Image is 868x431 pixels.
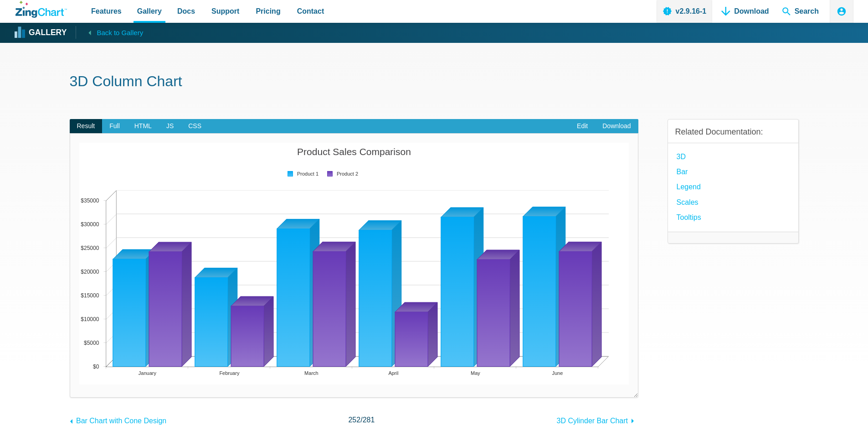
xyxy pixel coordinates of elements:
[177,5,195,17] span: Docs
[159,119,181,134] span: JS
[677,151,686,163] a: 3D
[557,417,628,425] span: 3D Cylinder Bar Chart
[76,26,143,39] a: Back to Gallery
[348,414,375,426] span: /
[127,119,159,134] span: HTML
[677,166,688,178] a: Bar
[29,29,67,37] strong: Gallery
[15,1,67,18] a: ZingChart Logo. Click to return to the homepage
[677,196,699,208] a: Scales
[70,72,799,93] h1: 3D Column Chart
[297,5,324,17] span: Contact
[363,416,375,424] span: 281
[677,211,701,223] a: Tooltips
[595,119,638,134] a: Download
[256,5,280,17] span: Pricing
[677,181,701,193] a: Legend
[91,5,122,17] span: Features
[70,412,167,427] a: Bar Chart with Cone Design
[675,127,791,137] h3: Related Documentation:
[76,417,166,425] span: Bar Chart with Cone Design
[211,5,239,17] span: Support
[181,119,209,134] span: CSS
[557,412,638,427] a: 3D Cylinder Bar Chart
[15,26,67,40] a: Gallery
[70,119,103,134] span: Result
[570,119,595,134] a: Edit
[102,119,127,134] span: Full
[348,416,360,424] span: 252
[137,5,162,17] span: Gallery
[97,27,143,39] span: Back to Gallery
